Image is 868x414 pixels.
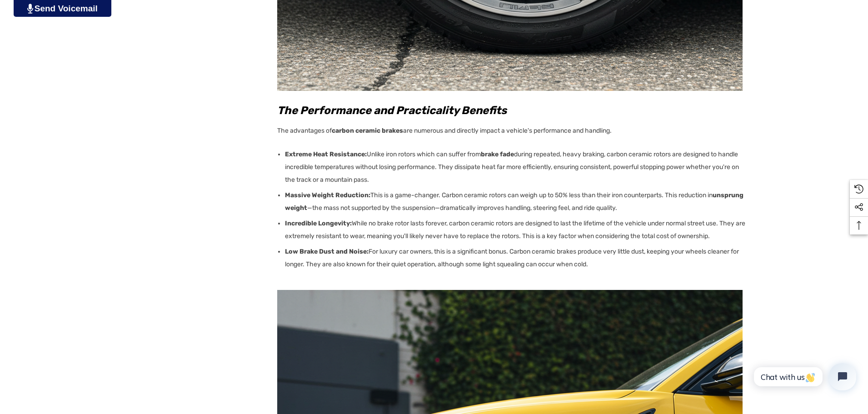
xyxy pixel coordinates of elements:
[277,122,745,137] p: The advantages of are numerous and directly impact a vehicle's performance and handling.
[854,185,863,194] svg: Recently Viewed
[744,355,864,398] iframe: Tidio Chat
[277,102,745,119] h3: The Performance and Practicality Benefits
[285,191,370,199] b: Massive Weight Reduction:
[285,189,745,214] p: This is a game-changer. Carbon ceramic rotors can weigh up to 50% less than their iron counterpar...
[332,127,403,135] b: carbon ceramic brakes
[285,150,367,158] b: Extreme Heat Resistance:
[285,248,369,255] b: Low Brake Dust and Noise:
[850,221,868,230] svg: Top
[481,150,514,158] b: brake fade
[27,4,33,14] img: PjwhLS0gR2VuZXJhdG9yOiBHcmF2aXQuaW8gLS0+PHN2ZyB4bWxucz0iaHR0cDovL3d3dy53My5vcmcvMjAwMC9zdmciIHhtb...
[285,148,745,186] p: Unlike iron rotors which can suffer from during repeated, heavy braking, carbon ceramic rotors ar...
[285,219,352,227] b: Incredible Longevity:
[854,203,863,212] svg: Social Media
[285,217,745,243] p: While no brake rotor lasts forever, carbon ceramic rotors are designed to last the lifetime of th...
[285,245,745,271] p: For luxury car owners, this is a significant bonus. Carbon ceramic brakes produce very little dus...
